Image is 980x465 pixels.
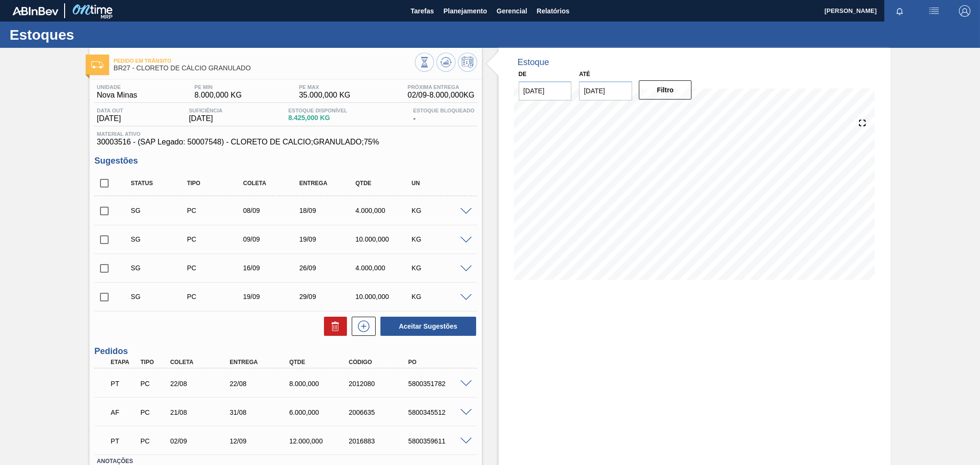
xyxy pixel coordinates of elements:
div: Aceitar Sugestões [376,316,477,337]
div: Código [346,359,413,365]
div: Entrega [227,359,294,365]
div: Estoque [518,57,549,67]
img: TNhmsLtSVTkK8tSr43FrP2fwEKptu5GPRR3wAAAABJRU5ErkJggg== [12,7,58,15]
div: Nova sugestão [347,317,376,336]
h3: Pedidos [94,346,477,356]
span: Gerencial [497,5,527,17]
div: - [411,108,477,123]
div: 18/09/2025 [297,207,360,214]
div: Sugestão Criada [128,264,191,272]
div: Coleta [241,180,304,187]
div: Excluir Sugestões [319,317,347,336]
div: Pedido de Compra [185,293,248,300]
div: 4.000,000 [353,264,416,272]
button: Visão Geral dos Estoques [415,53,434,72]
div: KG [409,235,472,243]
button: Programar Estoque [458,53,477,72]
div: 22/08/2025 [227,380,294,387]
div: KG [409,264,472,272]
span: Relatórios [537,5,569,17]
div: Qtde [287,359,354,365]
div: 29/09/2025 [297,293,360,300]
div: Pedido de Compra [138,380,169,387]
div: 19/09/2025 [297,235,360,243]
img: userActions [928,5,940,17]
span: Unidade [97,84,137,90]
input: dd/mm/yyyy [519,81,572,100]
div: KG [409,293,472,300]
div: 19/09/2025 [241,293,304,300]
div: 5800359611 [406,437,473,445]
button: Aceitar Sugestões [380,317,476,336]
div: Pedido de Compra [138,409,169,416]
div: Qtde [353,180,416,187]
div: Pedido de Compra [185,207,248,214]
button: Filtro [639,80,692,100]
img: Logout [959,5,970,17]
div: Etapa [108,359,139,365]
div: 16/09/2025 [241,264,304,272]
label: Até [579,71,590,77]
div: Tipo [185,180,248,187]
div: Status [128,180,191,187]
div: Pedido de Compra [138,437,169,445]
img: Ícone [91,61,103,68]
h1: Estoques [10,29,179,40]
button: Atualizar Gráfico [436,53,456,72]
div: Sugestão Criada [128,235,191,243]
span: Suficiência [189,108,223,113]
div: Coleta [168,359,235,365]
div: 12.000,000 [287,437,354,445]
span: Material ativo [97,131,474,137]
div: Sugestão Criada [128,207,191,214]
div: 2012080 [346,380,413,387]
div: 4.000,000 [353,207,416,214]
div: 22/08/2025 [168,380,235,387]
span: 8.000,000 KG [194,91,242,100]
div: 08/09/2025 [241,207,304,214]
label: De [519,71,527,77]
div: 8.000,000 [287,380,354,387]
span: Estoque Disponível [288,108,347,113]
div: 2006635 [346,409,413,416]
span: Próxima Entrega [408,84,475,90]
p: PT [111,437,137,445]
span: 30003516 - (SAP Legado: 50007548) - CLORETO DE CALCIO;GRANULADO;75% [97,138,474,146]
span: PE MAX [299,84,351,90]
div: 2016883 [346,437,413,445]
div: 10.000,000 [353,235,416,243]
span: Nova Minas [97,91,137,100]
span: [DATE] [189,114,223,123]
div: Pedido em Trânsito [108,373,139,394]
span: 35.000,000 KG [299,91,351,100]
div: 5800345512 [406,409,473,416]
span: Pedido em Trânsito [113,58,414,64]
span: Data out [97,108,123,113]
span: 8.425,000 KG [288,114,347,122]
div: Tipo [138,359,169,365]
div: 10.000,000 [353,293,416,300]
div: PO [406,359,473,365]
span: [DATE] [97,114,123,123]
div: 6.000,000 [287,409,354,416]
div: 26/09/2025 [297,264,360,272]
div: 02/09/2025 [168,437,235,445]
div: Aguardando Faturamento [108,402,139,423]
div: 31/08/2025 [227,409,294,416]
p: PT [111,380,137,387]
input: dd/mm/yyyy [579,81,632,100]
div: Pedido de Compra [185,264,248,272]
span: Tarefas [411,5,434,17]
div: 09/09/2025 [241,235,304,243]
h3: Sugestões [94,156,477,166]
div: Pedido em Trânsito [108,431,139,452]
span: Estoque Bloqueado [413,108,474,113]
button: Notificações [884,4,915,18]
span: PE MIN [194,84,242,90]
span: 02/09 - 8.000,000 KG [408,91,475,100]
div: Pedido de Compra [185,235,248,243]
div: KG [409,207,472,214]
div: 21/08/2025 [168,409,235,416]
span: Planejamento [444,5,487,17]
span: BR27 - CLORETO DE CÁLCIO GRANULADO [113,65,414,72]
